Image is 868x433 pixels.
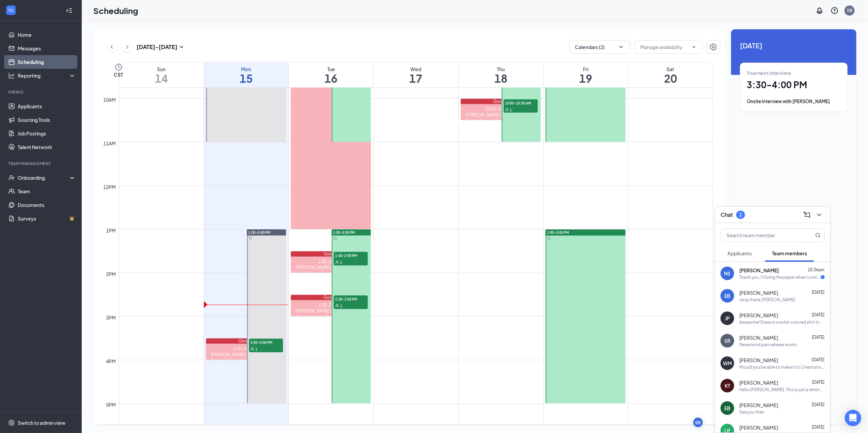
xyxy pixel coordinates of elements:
svg: ChevronDown [691,44,697,50]
svg: User [335,260,339,264]
span: [DATE] [812,335,824,340]
div: 10:00-10:30 AM [461,106,541,112]
span: 1:00-5:00 PM [248,230,270,235]
svg: QuestionInfo [831,6,839,15]
h3: [DATE] - [DATE] [137,43,177,51]
h1: 16 [289,73,373,84]
span: [DATE] [812,312,824,317]
a: Sourcing Tools [18,113,76,127]
div: Hello [PERSON_NAME]. This is just a reminder about Orientation [DATE] 4pm-9pm. Make sure to dress... [739,387,825,392]
svg: UserCheck [8,174,15,181]
a: September 15, 2025 [204,62,288,87]
div: SB [847,7,852,13]
div: Switch to admin view [18,419,65,426]
button: ChevronRight [122,42,132,52]
button: Settings [707,40,720,54]
a: Documents [18,198,76,212]
a: Team [18,185,76,198]
a: September 18, 2025 [459,62,543,87]
h1: 20 [628,73,713,84]
a: Scheduling [18,55,76,69]
span: 1 [340,260,342,265]
h1: 18 [459,73,543,84]
div: Thank you, I'll bring the paper when I come in [DATE], I don't want to bring it up there and risk... [739,274,821,280]
div: [PERSON_NAME] (Onsite Interview - Front of House Team Member (Night Shift) at [GEOGRAPHIC_DATA]) [461,112,541,129]
a: Home [18,28,76,42]
input: Manage availability [640,43,689,51]
h1: 17 [374,73,458,84]
a: Applicants [18,99,76,113]
div: EB [696,420,701,426]
div: Hiring [8,89,75,95]
div: [PERSON_NAME] (Onsite Interview - Back of House Team Member (Night Shift) at [GEOGRAPHIC_DATA]) [291,308,371,325]
h1: Scheduling [93,5,138,16]
svg: Settings [709,43,717,51]
span: 2:30-3:00 PM [334,295,368,302]
svg: MagnifyingGlass [815,232,821,238]
span: 1 [340,304,342,308]
input: Search team member [721,229,802,242]
span: [PERSON_NAME] [739,267,779,274]
div: [PERSON_NAME] (Onsite Interview - Back of House Team Member (Day Shift) at [GEOGRAPHIC_DATA]) [291,264,371,282]
svg: WorkstreamLogo [7,7,14,14]
div: Sat [628,66,713,73]
span: 10:00-10:30 AM [504,99,538,106]
button: Calendars (2)ChevronDown [569,40,630,54]
span: 3:30-4:00 PM [249,339,283,346]
span: [DATE] [812,424,824,430]
svg: Clock [114,63,123,71]
span: 1:30-2:00 PM [334,252,368,259]
div: 5pm [105,401,117,408]
svg: SmallChevronDown [177,43,186,51]
a: September 19, 2025 [543,62,628,87]
span: [DATE] [812,357,824,362]
h1: 14 [119,73,204,84]
span: [DATE] [812,380,824,385]
a: September 14, 2025 [119,62,204,87]
div: Onsite Interview with [PERSON_NAME] [747,98,841,105]
span: [PERSON_NAME] [739,334,778,341]
span: Team members [772,250,807,256]
div: 1pm [105,227,117,234]
svg: ComposeMessage [803,211,811,219]
a: September 16, 2025 [289,62,373,87]
button: ChevronLeft [107,42,117,52]
button: ChevronDown [814,209,825,220]
a: September 20, 2025 [628,62,713,87]
button: ComposeMessage [802,209,812,220]
svg: User [505,108,509,112]
div: 4pm [105,357,117,365]
div: Mon [204,66,288,73]
div: Fri [543,66,628,73]
div: 11am [102,140,117,147]
span: [PERSON_NAME] [739,312,778,319]
svg: ChevronRight [124,43,131,51]
svg: Sync [333,237,337,240]
div: okay thank [PERSON_NAME] [739,297,795,303]
h1: 3:30 - 4:00 PM [747,79,841,91]
div: Would you be able to make it to Orientation [DATE] 4pm-9pm? [739,364,825,370]
div: Wed [374,66,458,73]
div: See you then [739,409,764,415]
div: EB [724,405,730,412]
div: Awesome! Dress in a solid-colored shirt (no logos, words, or images), pants without rips or holes... [739,319,825,325]
span: [PERSON_NAME] [739,424,778,431]
div: Nevermind pain reliever works [739,342,797,348]
h3: Chat [721,211,733,219]
div: 2:30-3:00 PM [291,302,371,308]
div: [PERSON_NAME] (Onsite Interview - Front of House Team Member (Night Shift) at [GEOGRAPHIC_DATA]) [206,352,286,369]
a: Messages [18,42,76,55]
div: Your next interview [747,69,841,76]
span: CST [114,71,123,78]
span: 10:36am [808,267,824,272]
svg: ChevronDown [815,211,823,219]
svg: Sync [547,237,551,240]
div: JP [725,315,730,322]
span: 1 [255,347,257,352]
span: 1 [510,108,512,112]
div: Reporting [18,72,76,79]
div: Google [291,251,371,257]
div: Sun [119,66,204,73]
div: KT [725,382,730,389]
